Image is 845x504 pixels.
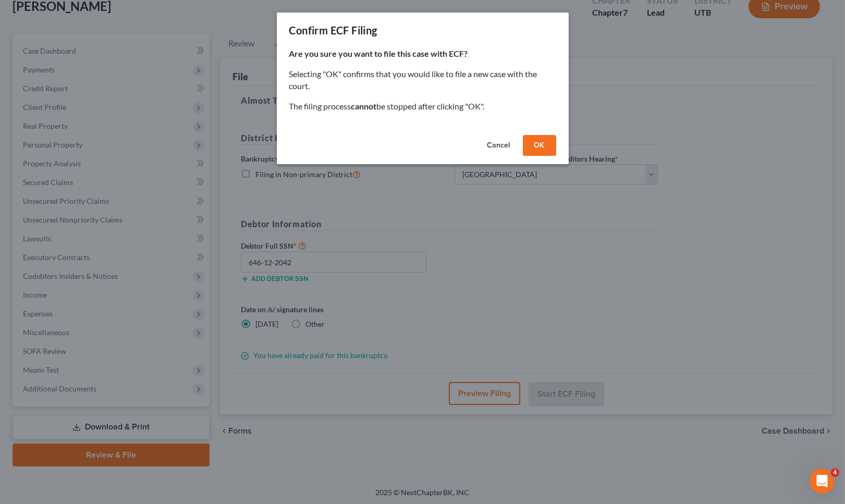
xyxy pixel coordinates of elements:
[289,101,556,113] p: The filing process be stopped after clicking "OK".
[479,135,519,156] button: Cancel
[289,23,377,38] div: Confirm ECF Filing
[289,68,556,92] p: Selecting "OK" confirms that you would like to file a new case with the court.
[810,469,835,494] iframe: Intercom live chat
[351,101,377,111] strong: cannot
[831,469,839,477] span: 4
[289,48,468,58] strong: Are you sure you want to file this case with ECF?
[523,135,556,156] button: OK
